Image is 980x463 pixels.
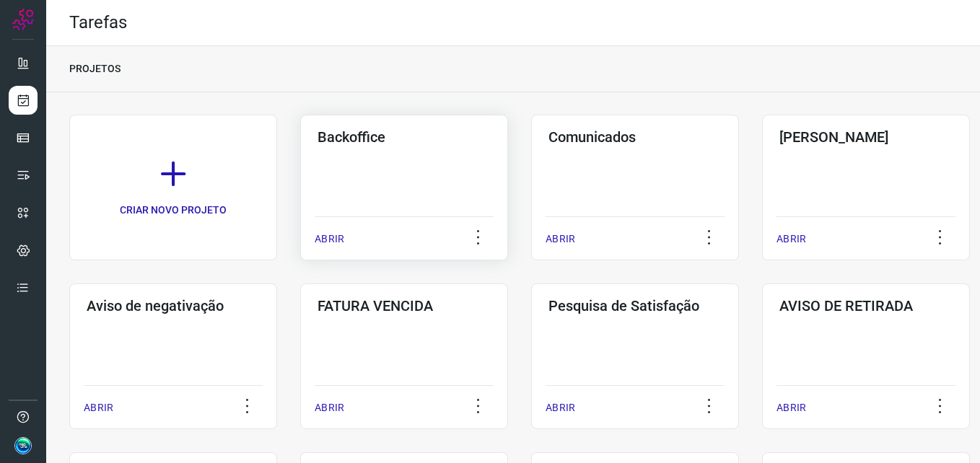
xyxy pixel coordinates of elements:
h3: Pesquisa de Satisfação [548,297,722,314]
p: CRIAR NOVO PROJETO [120,203,227,218]
p: ABRIR [315,400,344,415]
p: PROJETOS [69,61,121,76]
p: ABRIR [546,231,575,247]
h2: Tarefas [69,12,127,33]
p: ABRIR [776,231,806,247]
h3: FATURA VENCIDA [318,297,491,314]
h3: Backoffice [318,128,491,146]
img: d1faacb7788636816442e007acca7356.jpg [14,437,32,454]
p: ABRIR [315,231,344,247]
img: Logo [12,9,34,30]
h3: [PERSON_NAME] [779,128,953,146]
h3: Aviso de negativação [87,297,260,314]
h3: AVISO DE RETIRADA [779,297,953,314]
p: ABRIR [776,400,806,415]
p: ABRIR [546,400,575,415]
p: ABRIR [84,400,113,415]
h3: Comunicados [548,128,722,146]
